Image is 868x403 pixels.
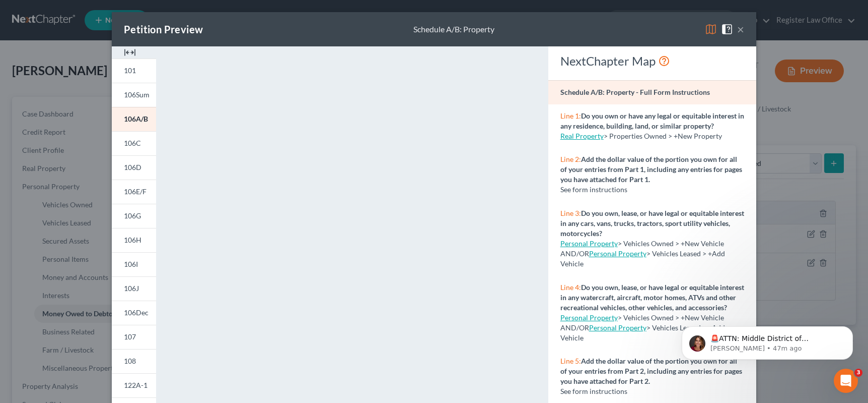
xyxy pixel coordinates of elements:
[124,284,139,293] span: 106J
[589,323,646,332] a: Personal Property
[560,155,742,184] strong: Add the dollar value of the portion you own for all of your entries from Part 1, including any en...
[112,373,156,397] a: 122A-1
[560,283,744,312] strong: Do you own, lease, or have legal or equitable interest in any watercraft, aircraft, motor homes, ...
[112,59,156,83] a: 101
[124,211,141,220] span: 106G
[589,249,646,258] a: Personal Property
[112,325,156,349] a: 107
[124,236,141,244] span: 106H
[737,23,744,35] button: ×
[112,107,156,131] a: 106A/B
[560,239,724,258] span: > Vehicles Owned > +New Vehicle AND/OR
[604,132,722,140] span: > Properties Owned > +New Property
[721,23,733,35] img: help-close-5ba153eb36485ed6c1ea00a893f15db1cb9b99d6cae46e1a8edb6c62d00a1a76.svg
[112,301,156,325] a: 106Dec
[854,369,862,377] span: 3
[560,357,581,365] span: Line 5:
[112,252,156,276] a: 106I
[560,209,744,238] strong: Do you own, lease, or have legal or equitable interest in any cars, vans, trucks, tractors, sport...
[124,22,203,36] div: Petition Preview
[112,204,156,228] a: 106G
[124,260,138,268] span: 106I
[560,88,710,96] strong: Schedule A/B: Property - Full Form Instructions
[112,155,156,180] a: 106D
[124,114,148,123] span: 106A/B
[560,209,581,217] span: Line 3:
[560,132,604,140] a: Real Property
[560,239,618,248] a: Personal Property
[124,308,149,317] span: 106Dec
[560,249,725,268] span: > Vehicles Leased > +Add Vehicle
[705,23,717,35] img: map-eea8200ae884c6f1103ae1953ef3d486a96c86aabb227e865a55264e3737af1f.svg
[834,369,858,393] iframe: Intercom live chat
[560,185,627,194] span: See form instructions
[560,155,581,163] span: Line 2:
[124,187,147,196] span: 106E/F
[112,180,156,204] a: 106E/F
[560,313,724,332] span: > Vehicles Owned > +New Vehicle AND/OR
[124,46,136,59] img: expand-e0f6d898513216a626fdd78e52531dac95497ffd26381d4c15ee2fc46db09dca.svg
[124,332,136,341] span: 107
[413,24,494,35] div: Schedule A/B: Property
[560,323,725,342] span: > Vehicles Leased > +Add Vehicle
[560,111,744,130] strong: Do you own or have any legal or equitable interest in any residence, building, land, or similar p...
[667,305,868,376] iframe: Intercom notifications message
[560,357,742,385] strong: Add the dollar value of the portion you own for all of your entries from Part 2, including any en...
[124,90,150,99] span: 106Sum
[560,387,627,395] span: See form instructions
[124,357,136,365] span: 108
[560,53,744,69] div: NextChapter Map
[112,131,156,155] a: 106C
[112,228,156,252] a: 106H
[560,313,618,322] a: Personal Property
[124,163,141,171] span: 106D
[124,66,136,75] span: 101
[560,283,581,292] span: Line 4:
[560,111,581,120] span: Line 1:
[124,139,141,147] span: 106C
[112,276,156,301] a: 106J
[112,83,156,107] a: 106Sum
[112,349,156,373] a: 108
[124,381,148,389] span: 122A-1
